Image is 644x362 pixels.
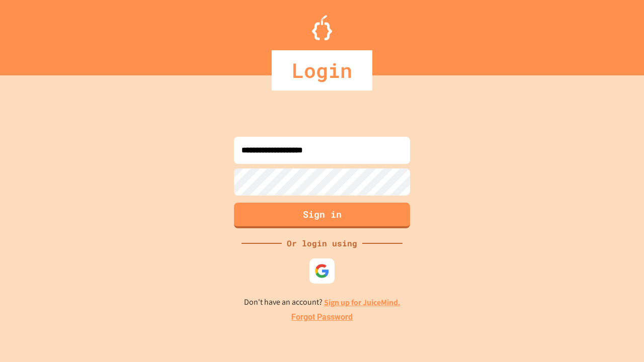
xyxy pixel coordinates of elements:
div: Or login using [282,237,362,249]
a: Sign up for JuiceMind. [324,297,400,308]
a: Forgot Password [291,311,353,323]
button: Sign in [234,203,410,228]
div: Login [272,50,372,90]
p: Don't have an account? [244,296,400,309]
img: google-icon.svg [314,263,330,279]
img: Logo.svg [312,15,332,40]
